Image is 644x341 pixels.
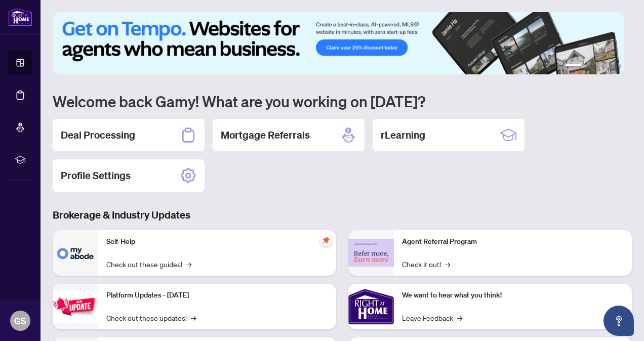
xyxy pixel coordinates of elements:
h2: Profile Settings [61,168,131,183]
p: Agent Referral Program [402,236,624,247]
span: → [186,259,191,270]
h2: rLearning [381,128,425,142]
a: Check it out!→ [402,259,450,270]
img: Platform Updates - July 21, 2025 [53,290,98,322]
a: Leave Feedback→ [402,312,462,323]
button: 5 [610,64,614,68]
h1: Welcome back Gamy! What are you working on [DATE]? [53,92,632,111]
img: Slide 0 [53,12,624,74]
button: 6 [618,64,622,68]
h3: Brokerage & Industry Updates [53,208,632,222]
span: pushpin [320,234,332,246]
h2: Mortgage Referrals [221,128,310,142]
img: Self-Help [53,230,98,276]
p: Platform Updates - [DATE] [106,290,328,301]
button: Open asap [603,306,634,336]
img: logo [8,8,32,26]
span: → [457,312,462,323]
img: We want to hear what you think! [348,284,394,329]
button: 2 [585,64,589,68]
a: Check out these updates!→ [106,312,196,323]
p: Self-Help [106,236,328,247]
a: Check out these guides!→ [106,259,191,270]
button: 1 [565,64,581,68]
h2: Deal Processing [61,128,135,142]
p: We want to hear what you think! [402,290,624,301]
button: 4 [601,64,606,68]
span: → [445,259,450,270]
button: 3 [593,64,597,68]
img: Agent Referral Program [348,239,394,267]
span: GS [14,314,26,328]
span: → [191,312,196,323]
